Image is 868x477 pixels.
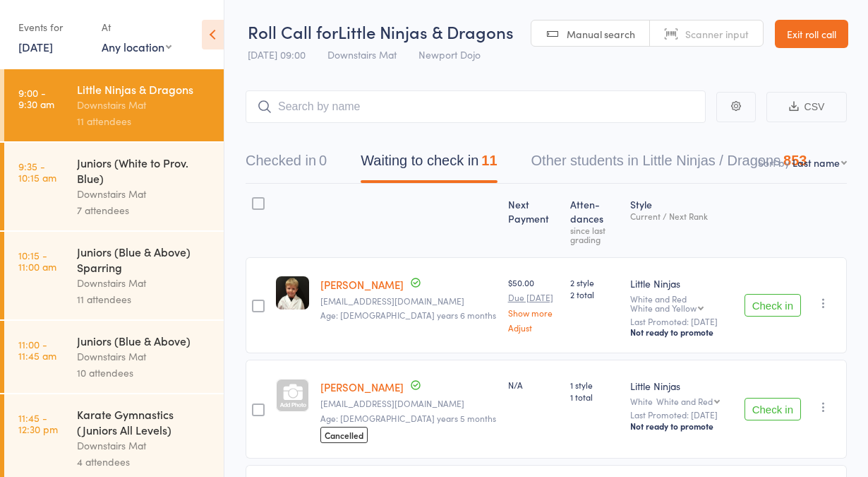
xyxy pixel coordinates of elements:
[77,113,212,129] div: 11 attendees
[320,412,496,424] span: Age: [DEMOGRAPHIC_DATA] years 5 months
[320,296,497,306] small: mihaela_gale@hotmail.com
[102,39,171,54] div: Any location
[77,186,212,202] div: Downstairs Mat
[630,396,733,406] div: White
[18,338,56,361] time: 11:00 - 11:45 am
[77,275,212,291] div: Downstairs Mat
[508,379,560,391] div: N/A
[248,20,338,43] span: Roll Call for
[77,97,212,113] div: Downstairs Mat
[508,276,560,332] div: $50.00
[276,276,309,310] img: image1752043483.png
[18,16,88,39] div: Events for
[565,190,625,251] div: Atten­dances
[327,47,397,61] span: Downstairs Mat
[775,20,848,48] a: Exit roll call
[625,190,739,251] div: Style
[481,153,497,168] div: 11
[502,190,565,251] div: Next Payment
[246,90,706,123] input: Search by name
[570,225,619,244] div: since last grading
[18,412,58,435] time: 11:45 - 12:30 pm
[630,294,733,312] div: White and Red
[508,293,560,302] small: Due [DATE]
[570,379,619,391] span: 1 style
[77,244,212,275] div: Juniors (Blue & Above) Sparring
[418,47,481,61] span: Newport Dojo
[320,399,497,408] small: Jennacotronea@gmail.com
[570,391,619,403] span: 1 total
[18,249,56,272] time: 10:15 - 11:00 am
[4,69,224,141] a: 9:00 -9:30 amLittle Ninjas & DragonsDownstairs Mat11 attendees
[630,276,733,290] div: Little Ninjas
[656,396,713,406] div: White and Red
[77,348,212,365] div: Downstairs Mat
[570,288,619,300] span: 2 total
[77,333,212,348] div: Juniors (Blue & Above)
[77,406,212,437] div: Karate Gymnastics (Juniors All Levels)
[508,308,560,317] a: Show more
[630,379,733,393] div: Little Ninjas
[4,232,224,319] a: 10:15 -11:00 amJuniors (Blue & Above) SparringDownstairs Mat11 attendees
[320,379,404,394] a: [PERSON_NAME]
[361,146,497,183] button: Waiting to check in11
[745,294,801,317] button: Check in
[630,211,733,220] div: Current / Next Rank
[630,317,733,326] small: Last Promoted: [DATE]
[338,20,514,43] span: Little Ninjas & Dragons
[630,303,697,312] div: White and Yellow
[508,323,560,332] a: Adjust
[319,153,327,168] div: 0
[685,27,749,41] span: Scanner input
[758,155,790,170] label: Sort by
[570,276,619,288] span: 2 style
[18,87,54,110] time: 9:00 - 9:30 am
[77,155,212,186] div: Juniors (White to Prov. Blue)
[102,16,171,39] div: At
[745,398,801,420] button: Check in
[766,92,847,122] button: CSV
[4,143,224,230] a: 9:35 -10:15 amJuniors (White to Prov. Blue)Downstairs Mat7 attendees
[77,437,212,454] div: Downstairs Mat
[320,427,368,443] span: Cancelled
[531,146,807,183] button: Other students in Little Ninjas / Dragons853
[320,277,404,292] a: [PERSON_NAME]
[630,410,733,420] small: Last Promoted: [DATE]
[18,39,53,54] a: [DATE]
[18,160,56,183] time: 9:35 - 10:15 am
[77,202,212,218] div: 7 attendees
[4,321,224,393] a: 11:00 -11:45 amJuniors (Blue & Above)Downstairs Mat10 attendees
[77,454,212,470] div: 4 attendees
[567,27,635,41] span: Manual search
[630,326,733,338] div: Not ready to promote
[246,146,327,183] button: Checked in0
[783,153,807,168] div: 853
[248,47,306,61] span: [DATE] 09:00
[630,420,733,432] div: Not ready to promote
[320,309,496,321] span: Age: [DEMOGRAPHIC_DATA] years 6 months
[792,155,840,170] div: Last name
[77,365,212,381] div: 10 attendees
[77,291,212,307] div: 11 attendees
[77,81,212,97] div: Little Ninjas & Dragons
